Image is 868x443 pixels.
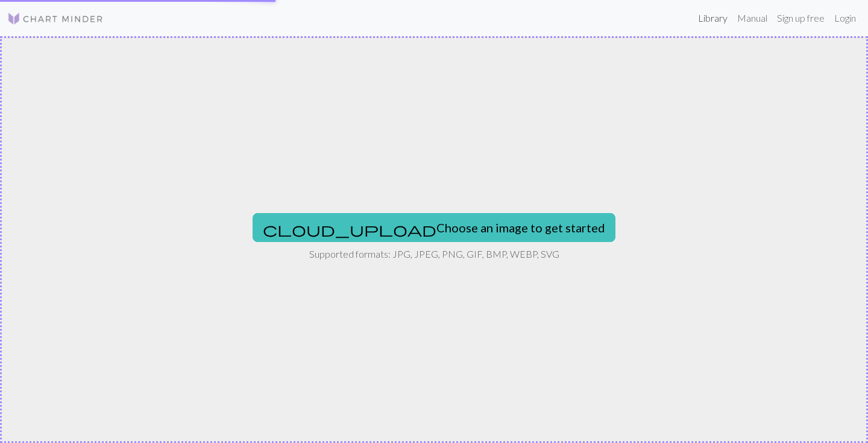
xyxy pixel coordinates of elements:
[309,247,559,261] p: Supported formats: JPG, JPEG, PNG, GIF, BMP, WEBP, SVG
[253,213,615,242] button: Choose an image to get started
[829,6,861,30] a: Login
[693,6,732,30] a: Library
[7,11,104,26] img: Logo
[732,6,772,30] a: Manual
[772,6,829,30] a: Sign up free
[263,221,436,238] span: cloud_upload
